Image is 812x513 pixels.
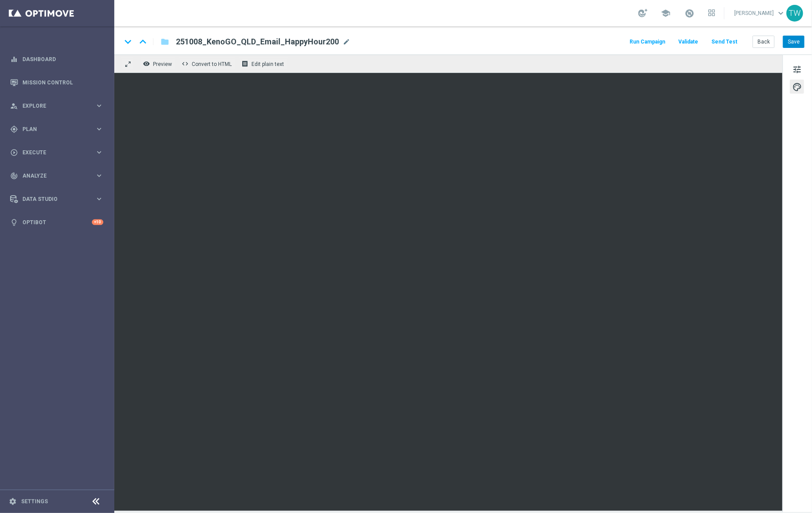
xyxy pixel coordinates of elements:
button: Send Test [710,36,739,48]
button: equalizer Dashboard [10,56,104,63]
button: person_search Explore keyboard_arrow_right [10,102,104,109]
button: Data Studio keyboard_arrow_right [10,196,104,203]
div: Mission Control [10,71,103,94]
span: code [182,60,189,67]
i: keyboard_arrow_right [95,171,103,180]
div: Explore [10,102,95,110]
i: keyboard_arrow_right [95,102,103,110]
button: code Convert to HTML [179,58,236,69]
a: Optibot [22,211,92,234]
div: Optibot [10,211,103,234]
button: receipt Edit plain text [239,58,288,69]
i: gps_fixed [10,125,18,133]
i: keyboard_arrow_right [95,125,103,133]
span: keyboard_arrow_down [776,8,786,18]
i: keyboard_arrow_right [95,148,103,156]
span: Analyze [22,173,95,178]
button: folder [160,35,170,49]
button: remove_red_eye Preview [141,58,176,69]
button: gps_fixed Plan keyboard_arrow_right [10,126,104,133]
i: folder [160,36,169,47]
i: remove_red_eye [143,60,150,67]
a: [PERSON_NAME]keyboard_arrow_down [733,7,787,20]
div: Dashboard [10,47,103,71]
span: tune [792,64,802,75]
button: tune [790,62,804,76]
i: person_search [10,102,18,110]
i: lightbulb [10,218,18,226]
a: Dashboard [22,47,103,71]
i: keyboard_arrow_up [136,35,149,48]
button: lightbulb Optibot +10 [10,219,104,226]
i: equalizer [10,55,18,63]
i: track_changes [10,172,18,180]
button: Save [783,36,805,48]
i: receipt [241,60,248,67]
i: keyboard_arrow_right [95,195,103,203]
span: Preview [153,61,172,67]
button: palette [790,80,804,94]
i: settings [9,498,17,506]
span: Data Studio [22,196,95,202]
button: play_circle_outline Execute keyboard_arrow_right [10,149,104,156]
span: Convert to HTML [192,61,232,67]
button: track_changes Analyze keyboard_arrow_right [10,172,104,179]
span: Execute [22,150,95,155]
button: Validate [677,36,699,48]
span: school [661,8,670,18]
a: Settings [21,499,48,504]
span: Plan [22,127,95,132]
button: Back [753,36,775,48]
span: palette [792,81,802,93]
span: 251008_KenoGO_QLD_Email_HappyHour200 [176,36,339,47]
div: Data Studio [10,195,95,203]
div: TW [787,5,803,22]
span: Validate [678,39,698,45]
div: Analyze [10,172,95,180]
span: Explore [22,103,95,109]
span: Edit plain text [251,61,284,67]
button: Run Campaign [628,36,666,48]
button: Mission Control [10,79,104,86]
div: +10 [92,219,103,225]
span: mode_edit [342,38,350,46]
a: Mission Control [22,71,103,94]
i: play_circle_outline [10,149,18,156]
div: Execute [10,149,95,156]
i: keyboard_arrow_down [121,35,135,48]
div: Plan [10,125,95,133]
